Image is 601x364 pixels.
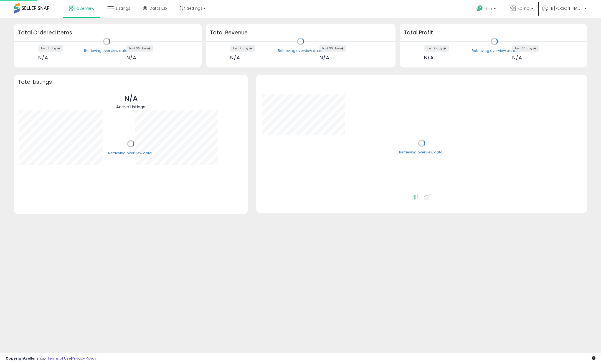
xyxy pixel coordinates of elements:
[278,48,323,53] div: Retrieving overview data..
[476,5,483,12] i: Get Help
[549,6,583,11] span: Hi [PERSON_NAME]
[472,1,501,18] a: Help
[84,48,129,53] div: Retrieving overview data..
[399,150,444,155] div: Retrieving overview data..
[472,48,517,53] div: Retrieving overview data..
[542,6,587,18] a: Hi [PERSON_NAME]
[76,6,94,11] span: Overview
[485,6,492,11] span: Help
[116,6,130,11] span: Listings
[149,6,167,11] span: DataHub
[518,6,529,11] span: Kalino
[108,151,153,156] div: Retrieving overview data..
